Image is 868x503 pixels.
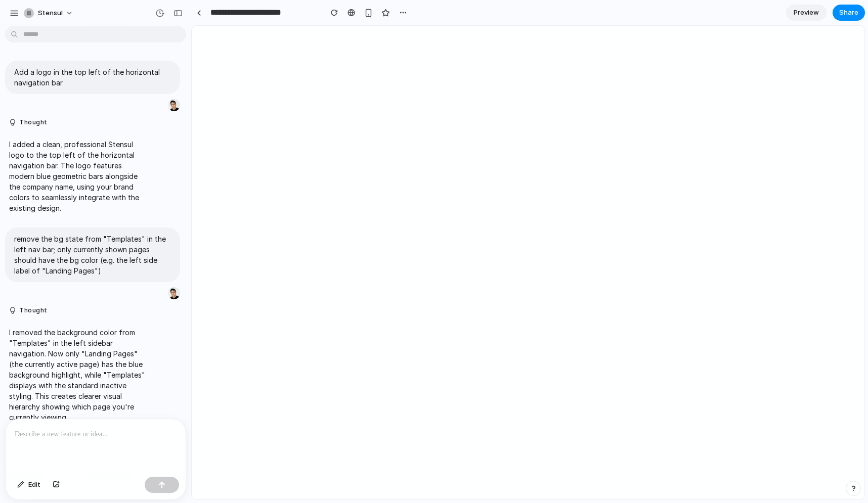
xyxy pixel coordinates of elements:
[839,8,858,18] span: Share
[833,5,865,21] button: Share
[794,8,819,18] span: Preview
[14,234,171,276] p: remove the bg state from "Templates" in the left nav bar; only currently shown pages should have ...
[9,327,149,423] p: I removed the background color from "Templates" in the left sidebar navigation. Now only "Landing...
[20,5,78,21] button: Stensul
[9,139,149,213] p: I added a clean, professional Stensul logo to the top left of the horizontal navigation bar. The ...
[786,5,827,21] a: Preview
[38,8,63,18] span: Stensul
[28,480,40,490] span: Edit
[14,67,171,88] p: Add a logo in the top left of the horizontal navigation bar
[12,477,46,493] button: Edit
